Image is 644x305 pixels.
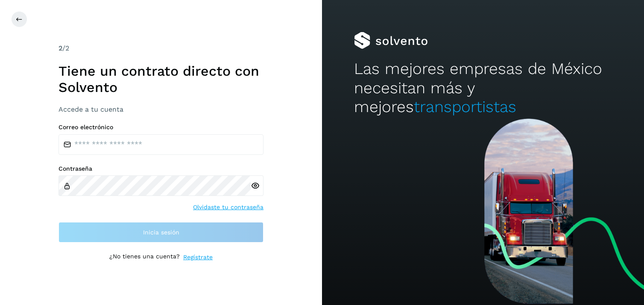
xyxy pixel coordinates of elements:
a: Olvidaste tu contraseña [193,203,263,212]
label: Contraseña [59,165,263,172]
span: 2 [59,44,62,52]
button: Inicia sesión [59,222,263,243]
h2: Las mejores empresas de México necesitan más y mejores [354,59,612,116]
a: Regístrate [183,253,213,262]
h1: Tiene un contrato directo con Solvento [59,63,263,96]
span: Inicia sesión [143,229,179,235]
div: /2 [59,43,263,53]
h3: Accede a tu cuenta [59,105,263,113]
label: Correo electrónico [59,124,263,131]
span: transportistas [414,98,516,116]
p: ¿No tienes una cuenta? [109,253,180,262]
